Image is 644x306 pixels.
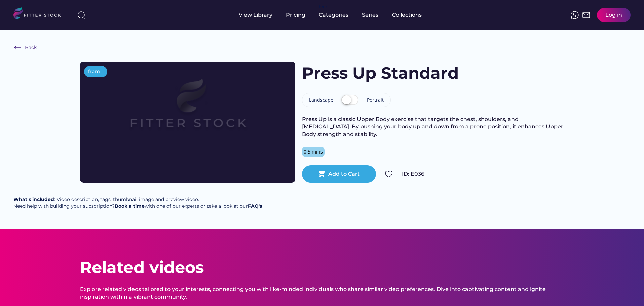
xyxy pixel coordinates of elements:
[77,11,85,19] img: search-normal%203.svg
[80,286,564,301] div: Explore related videos tailored to your interests, connecting you with like-minded individuals wh...
[286,11,305,19] div: Pricing
[13,44,22,52] img: Frame%20%286%29.svg
[80,256,204,279] div: Related videos
[367,97,384,103] div: Portrait
[362,11,379,19] div: Series
[402,170,564,178] div: ID: E036
[328,170,360,178] div: Add to Cart
[319,11,348,19] div: Categories
[605,11,622,19] div: Log in
[115,203,145,209] a: Book a time
[318,170,326,178] button: shopping_cart
[239,11,272,19] div: View Library
[13,7,67,21] img: LOGO.svg
[25,44,37,51] div: Back
[302,62,459,84] h1: Press Up Standard
[582,11,590,19] img: Frame%2051.svg
[88,68,100,75] div: from
[102,62,274,159] img: Frame%2079%20%281%29.svg
[13,196,54,202] strong: What’s included
[319,3,328,10] div: fvck
[571,11,579,19] img: meteor-icons_whatsapp%20%281%29.svg
[392,11,422,19] div: Collections
[248,203,262,209] a: FAQ's
[13,196,262,209] div: : Video description, tags, thumbnail image and preview video. Need help with building your subscr...
[304,148,323,155] div: 0.5 mins
[302,116,564,138] div: Press Up is a classic Upper Body exercise that targets the chest, shoulders, and [MEDICAL_DATA]. ...
[385,170,393,178] img: Group%201000002324.svg
[309,97,333,103] div: Landscape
